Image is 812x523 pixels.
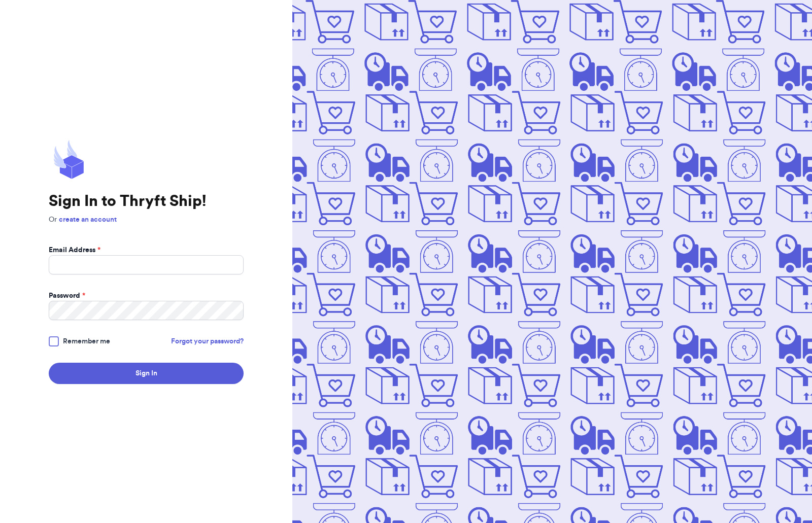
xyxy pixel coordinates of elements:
[49,291,85,301] label: Password
[49,192,244,211] h1: Sign In to Thryft Ship!
[171,336,244,346] a: Forgot your password?
[49,215,244,225] p: Or
[49,245,100,255] label: Email Address
[49,363,244,384] button: Sign In
[63,336,110,346] span: Remember me
[59,216,117,223] a: create an account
